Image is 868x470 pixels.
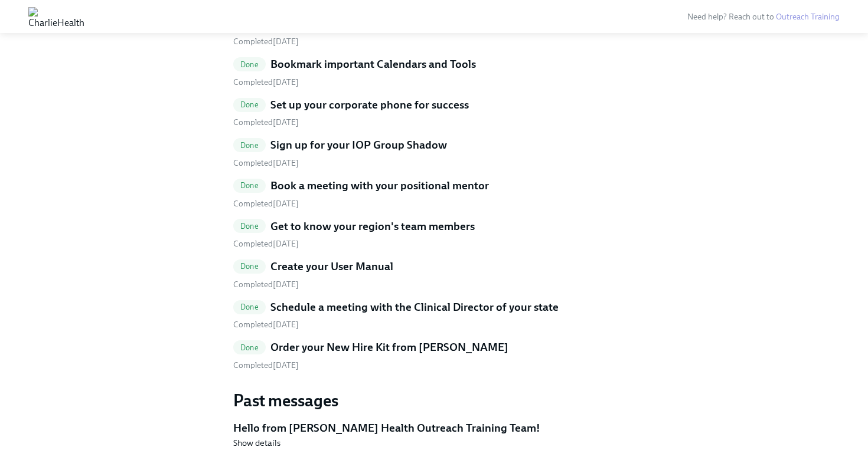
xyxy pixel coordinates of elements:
span: Done [233,262,266,271]
a: Outreach Training [776,12,840,22]
img: CharlieHealth [28,7,84,26]
a: DoneSchedule a meeting with the Clinical Director of your state Completed[DATE] [233,300,635,331]
a: DoneBookmark important Calendars and Tools Completed[DATE] [233,57,635,88]
span: Monday, September 22nd 2025, 9:47 am [233,77,299,87]
span: Completed [DATE] [233,320,299,330]
a: DoneSet up your corporate phone for success Completed[DATE] [233,97,635,129]
span: Wednesday, September 24th 2025, 10:45 am [233,360,299,370]
span: Done [233,60,266,69]
span: Done [233,181,266,190]
a: DoneGet to know your region's team members Completed[DATE] [233,219,635,250]
span: Tuesday, September 23rd 2025, 3:03 pm [233,239,299,249]
h5: Create your User Manual [270,259,393,274]
a: DoneCreate your User Manual Completed[DATE] [233,259,635,290]
span: Done [233,141,266,150]
span: Monday, September 22nd 2025, 9:40 am [233,37,299,47]
button: Show details [233,437,280,449]
h5: Schedule a meeting with the Clinical Director of your state [270,300,559,315]
a: DoneSign up for your IOP Group Shadow Completed[DATE] [233,137,635,169]
a: DoneBook a meeting with your positional mentor Completed[DATE] [233,178,635,209]
h5: Sign up for your IOP Group Shadow [270,137,447,153]
a: DoneOrder your New Hire Kit from [PERSON_NAME] Completed[DATE] [233,340,635,371]
h3: Past messages [233,390,635,411]
h5: Book a meeting with your positional mentor [270,178,489,193]
h5: Bookmark important Calendars and Tools [270,57,476,72]
span: Monday, September 22nd 2025, 10:52 am [233,117,299,127]
h5: Order your New Hire Kit from [PERSON_NAME] [270,340,508,355]
span: Done [233,303,266,311]
span: Done [233,343,266,352]
h5: Set up your corporate phone for success [270,97,469,113]
span: Need help? Reach out to [687,12,840,22]
span: Tuesday, September 23rd 2025, 12:41 pm [233,158,299,168]
span: Done [233,100,266,109]
h5: Get to know your region's team members [270,219,475,234]
span: Tuesday, September 23rd 2025, 3:01 pm [233,199,299,209]
span: Done [233,222,266,231]
span: Wednesday, September 24th 2025, 10:45 am [233,280,299,290]
h5: Hello from [PERSON_NAME] Health Outreach Training Team! [233,420,635,436]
